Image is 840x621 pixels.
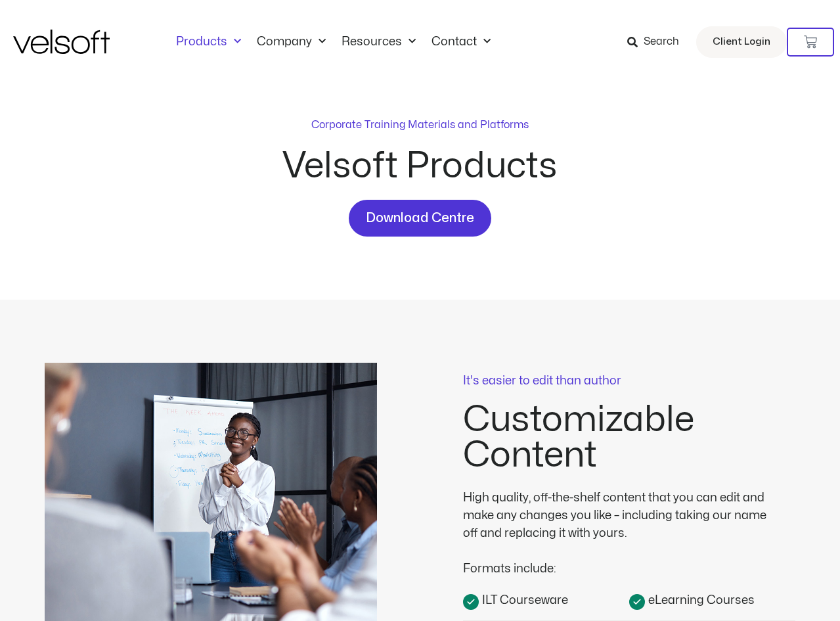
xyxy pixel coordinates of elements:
[713,34,770,51] span: Client Login
[13,30,110,54] img: Velsoft Training Materials
[184,149,657,184] h2: Velsoft Products
[424,35,498,49] a: ContactMenu Toggle
[463,591,629,610] a: ILT Courseware
[463,402,795,473] h2: Customizable Content
[249,35,334,49] a: CompanyMenu Toggle
[168,35,498,49] nav: Menu
[463,489,778,542] div: High quality, off-the-shelf content that you can edit and make any changes you like – including t...
[366,208,474,229] span: Download Centre
[627,31,688,53] a: Search
[645,591,755,609] span: eLearning Courses
[463,542,778,578] div: Formats include:
[479,591,568,609] span: ILT Courseware
[168,35,249,49] a: ProductsMenu Toggle
[349,200,491,237] a: Download Centre
[463,375,795,387] p: It's easier to edit than author
[644,34,679,51] span: Search
[311,117,529,133] p: Corporate Training Materials and Platforms
[696,26,787,58] a: Client Login
[334,35,424,49] a: ResourcesMenu Toggle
